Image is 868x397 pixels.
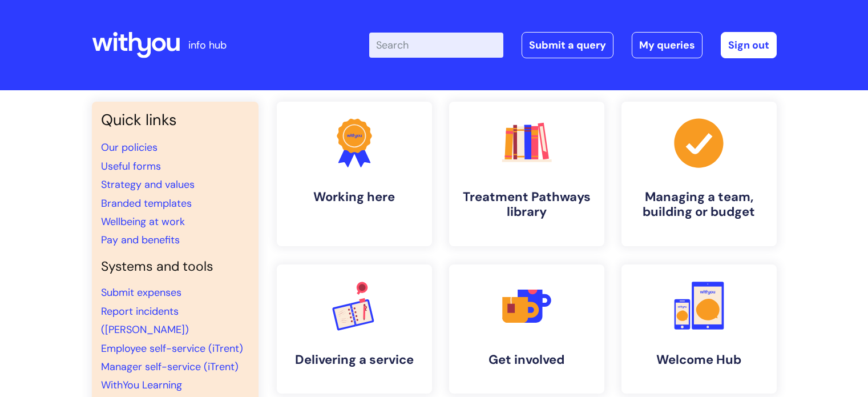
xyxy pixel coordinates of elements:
h4: Systems and tools [101,259,249,275]
a: Working here [277,102,432,246]
a: Useful forms [101,159,161,173]
a: Employee self-service (iTrent) [101,342,243,355]
a: Manager self-service (iTrent) [101,360,239,374]
a: Wellbeing at work [101,215,185,228]
h4: Get involved [458,352,595,367]
a: Report incidents ([PERSON_NAME]) [101,304,189,336]
a: Welcome Hub [621,264,777,394]
a: Sign out [721,32,777,58]
input: Search [369,33,503,58]
a: Get involved [449,264,604,394]
h4: Delivering a service [286,352,423,367]
a: Delivering a service [277,264,432,394]
h4: Welcome Hub [631,352,768,367]
h3: Quick links [101,111,249,129]
a: Submit expenses [101,286,181,299]
h4: Managing a team, building or budget [631,190,768,220]
a: WithYou Learning [101,378,182,392]
h4: Working here [286,190,423,204]
a: Treatment Pathways library [449,102,604,246]
a: Managing a team, building or budget [621,102,777,246]
a: Branded templates [101,197,192,210]
h4: Treatment Pathways library [458,190,595,220]
a: Pay and benefits [101,233,180,247]
div: | - [369,32,777,58]
a: My queries [632,32,703,58]
a: Strategy and values [101,178,195,191]
a: Our policies [101,141,158,154]
a: Submit a query [522,32,613,58]
p: info hub [188,36,227,54]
